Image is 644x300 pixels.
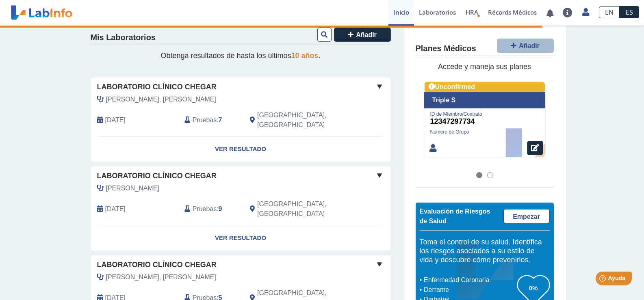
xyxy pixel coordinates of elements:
li: Derrame [422,285,517,295]
a: ES [620,6,639,18]
span: Correa Jusino, Francisco [106,183,159,193]
div: : [178,110,244,130]
span: 2025-08-06 [105,115,126,125]
h5: Toma el control de su salud. Identifica los riesgos asociados a su estilo de vida y descubre cómo... [420,238,550,265]
iframe: Help widget launcher [572,268,635,291]
span: Empezar [513,213,540,220]
span: Laboratorio Clínico Chegar [97,171,217,181]
li: Enfermedad Coronaria [422,275,517,285]
button: Añadir [497,39,554,53]
b: 9 [219,205,222,212]
span: Laboratorio Clínico Chegar [97,82,217,93]
span: Rivera Santana, Nadyeschka [106,95,216,104]
span: Añadir [519,42,540,49]
span: Accede y maneja sus planes [438,63,531,71]
span: Rivera Santana, Nadyeschka [106,272,216,282]
a: Ver Resultado [91,225,390,251]
h4: Mis Laboratorios [91,33,156,43]
h4: Planes Médicos [416,44,476,54]
span: Pruebas [193,115,217,125]
span: 10 años [291,52,319,60]
b: 7 [219,117,222,123]
span: Rio Grande, PR [257,110,347,130]
div: : [178,199,244,219]
a: Ver Resultado [91,136,390,162]
span: HRA [466,8,478,16]
a: Empezar [503,209,550,223]
h3: 0% [517,283,550,293]
span: Laboratorio Clínico Chegar [97,259,217,270]
span: Rio Grande, PR [257,199,347,219]
span: 2025-06-28 [105,204,126,214]
span: Evaluación de Riesgos de Salud [420,208,490,224]
button: Añadir [334,28,391,42]
span: Pruebas [193,204,217,214]
span: Obtenga resultados de hasta los últimos . [160,52,320,60]
span: Añadir [356,31,377,38]
a: EN [599,6,620,18]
